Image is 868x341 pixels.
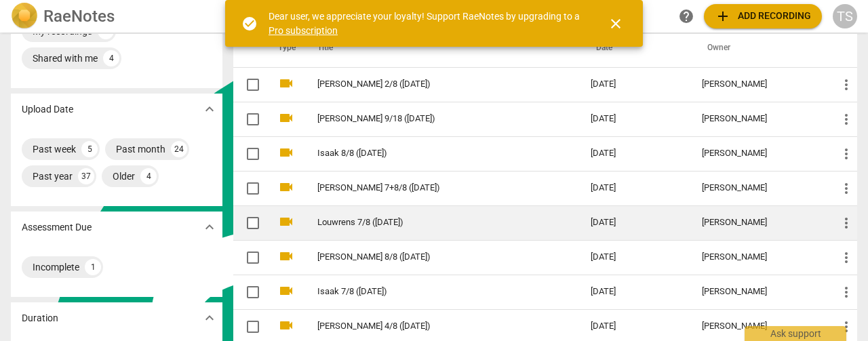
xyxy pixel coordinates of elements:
[278,248,294,264] span: videocam
[702,321,817,332] div: [PERSON_NAME]
[317,148,542,159] a: Isaak 8/8 ([DATE])
[317,321,542,332] a: [PERSON_NAME] 4/8 ([DATE])
[199,308,220,328] button: Show more
[269,25,338,36] a: Pro subscription
[691,29,828,67] th: Owner
[33,260,79,274] div: Incomplete
[317,218,542,228] a: Louwrens 7/8 ([DATE])
[838,319,854,335] span: more_vert
[78,168,94,184] div: 37
[838,284,854,300] span: more_vert
[267,29,301,67] th: Type
[317,287,542,297] a: Isaak 7/8 ([DATE])
[678,8,694,24] span: help
[702,252,817,262] div: [PERSON_NAME]
[838,180,854,197] span: more_vert
[278,214,294,230] span: videocam
[201,101,218,117] span: expand_more
[43,7,115,26] h2: RaeNotes
[278,144,294,161] span: videocam
[278,179,294,195] span: videocam
[11,3,220,30] a: LogoRaeNotes
[580,205,691,240] td: [DATE]
[140,168,157,184] div: 4
[317,252,542,262] a: [PERSON_NAME] 8/8 ([DATE])
[702,114,817,124] div: [PERSON_NAME]
[201,310,218,326] span: expand_more
[745,326,846,341] div: Ask support
[22,220,92,235] p: Assessment Due
[580,171,691,205] td: [DATE]
[702,218,817,228] div: [PERSON_NAME]
[317,114,542,124] a: [PERSON_NAME] 9/18 ([DATE])
[171,141,187,157] div: 24
[81,141,98,157] div: 5
[22,102,73,117] p: Upload Date
[715,8,811,24] span: Add recording
[580,240,691,275] td: [DATE]
[838,111,854,127] span: more_vert
[702,183,817,193] div: [PERSON_NAME]
[599,7,632,40] button: Close
[838,249,854,266] span: more_vert
[278,317,294,334] span: videocam
[674,4,698,28] a: Help
[704,4,822,28] button: Upload
[269,9,583,37] div: Dear user, we appreciate your loyalty! Support RaeNotes by upgrading to a
[580,29,691,67] th: Date
[580,275,691,309] td: [DATE]
[838,215,854,231] span: more_vert
[201,219,218,235] span: expand_more
[241,16,258,32] span: check_circle
[33,142,76,156] div: Past week
[580,67,691,102] td: [DATE]
[838,77,854,93] span: more_vert
[199,217,220,237] button: Show more
[11,3,38,30] img: Logo
[580,102,691,136] td: [DATE]
[278,110,294,126] span: videocam
[33,169,73,183] div: Past year
[85,259,101,275] div: 1
[278,75,294,92] span: videocam
[702,287,817,297] div: [PERSON_NAME]
[199,99,220,119] button: Show more
[580,136,691,171] td: [DATE]
[116,142,165,156] div: Past month
[317,183,542,193] a: [PERSON_NAME] 7+8/8 ([DATE])
[113,169,135,183] div: Older
[833,4,857,28] button: TS
[608,16,624,32] span: close
[702,79,817,89] div: [PERSON_NAME]
[278,283,294,299] span: videocam
[103,50,119,66] div: 4
[33,52,98,65] div: Shared with me
[22,311,58,325] p: Duration
[702,148,817,159] div: [PERSON_NAME]
[317,79,542,89] a: [PERSON_NAME] 2/8 ([DATE])
[715,8,731,24] span: add
[838,146,854,162] span: more_vert
[301,29,580,67] th: Title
